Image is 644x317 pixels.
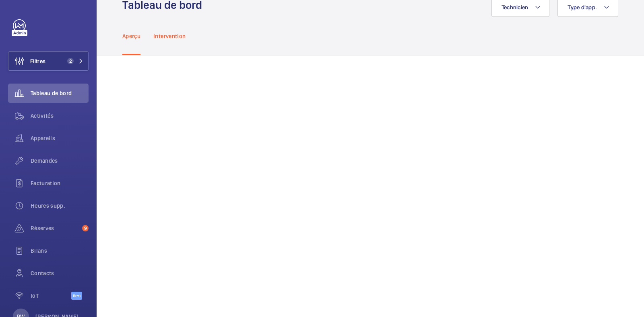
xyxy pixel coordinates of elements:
button: Filtres2 [8,51,89,71]
span: 9 [82,225,89,231]
span: Type d'app. [568,4,597,10]
span: IoT [31,292,71,300]
span: Filtres [30,57,45,65]
span: Beta [71,292,82,300]
span: Heures supp. [31,202,89,210]
span: Demandes [31,157,89,165]
span: 2 [67,58,74,64]
p: Aperçu [122,32,140,40]
span: Appareils [31,134,89,142]
p: Intervention [153,32,186,40]
span: Tableau de bord [31,89,89,97]
span: Technicien [502,4,528,10]
span: Contacts [31,269,89,277]
span: Facturation [31,179,89,187]
span: Activités [31,112,89,120]
span: Réserves [31,224,79,232]
span: Bilans [31,247,89,255]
